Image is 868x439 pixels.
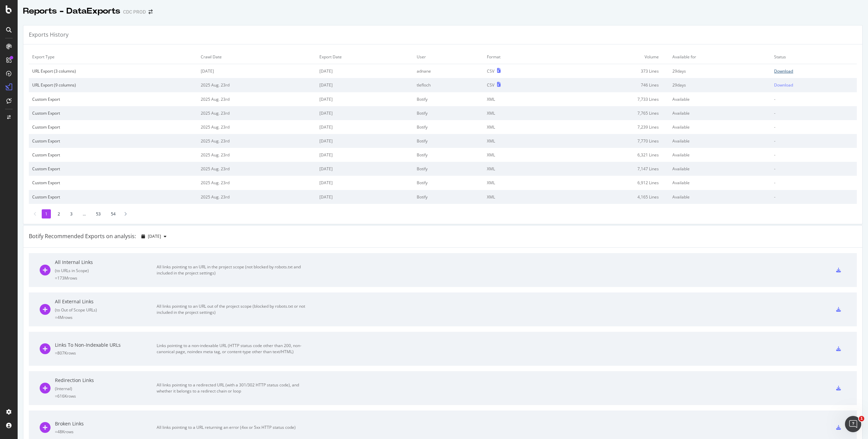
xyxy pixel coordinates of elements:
[484,190,553,204] td: XML
[197,64,316,78] td: [DATE]
[42,209,51,218] li: 1
[197,92,316,106] td: 2025 Aug. 23rd
[55,275,157,281] div: = 173M rows
[774,82,853,88] a: Download
[197,190,316,204] td: 2025 Aug. 23rd
[413,92,484,106] td: Botify
[197,50,316,64] td: Crawl Date
[32,124,194,130] div: Custom Export
[55,268,157,273] div: ( to URLs in Scope )
[316,106,413,120] td: [DATE]
[484,92,553,106] td: XML
[774,68,793,74] div: Download
[55,307,157,313] div: ( to Out of Scope URLs )
[672,152,767,158] div: Available
[553,50,669,64] td: Volume
[413,190,484,204] td: Botify
[32,96,194,102] div: Custom Export
[771,134,857,148] td: -
[32,110,194,116] div: Custom Export
[774,68,853,74] a: Download
[316,134,413,148] td: [DATE]
[553,176,669,190] td: 6,912 Lines
[93,209,104,218] li: 53
[139,231,169,242] button: [DATE]
[157,264,309,276] div: All links pointing to an URL in the project scope (not blocked by robots.txt and included in the ...
[23,5,120,17] div: Reports - DataExports
[836,425,841,430] div: csv-export
[771,50,857,64] td: Status
[836,346,841,351] div: csv-export
[836,386,841,390] div: csv-export
[29,31,68,39] div: Exports History
[316,64,413,78] td: [DATE]
[197,176,316,190] td: 2025 Aug. 23rd
[123,8,146,15] div: CDC PROD
[484,134,553,148] td: XML
[413,50,484,64] td: User
[67,209,76,218] li: 3
[197,134,316,148] td: 2025 Aug. 23rd
[484,148,553,162] td: XML
[553,92,669,106] td: 7,733 Lines
[413,148,484,162] td: Botify
[197,106,316,120] td: 2025 Aug. 23rd
[55,420,157,427] div: Broken Links
[316,120,413,134] td: [DATE]
[29,50,197,64] td: Export Type
[669,78,771,92] td: 29 days
[413,64,484,78] td: adnane
[157,382,309,394] div: All links pointing to a redirected URL (with a 301/302 HTTP status code), and whether it belongs ...
[669,64,771,78] td: 29 days
[32,152,194,158] div: Custom Export
[771,190,857,204] td: -
[836,268,841,272] div: csv-export
[316,78,413,92] td: [DATE]
[553,162,669,176] td: 7,147 Lines
[672,96,767,102] div: Available
[672,110,767,116] div: Available
[55,429,157,435] div: = 48K rows
[197,162,316,176] td: 2025 Aug. 23rd
[487,82,494,88] div: CSV
[316,148,413,162] td: [DATE]
[484,50,553,64] td: Format
[553,134,669,148] td: 7,770 Lines
[316,50,413,64] td: Export Date
[553,64,669,78] td: 373 Lines
[54,209,63,218] li: 2
[845,416,861,432] iframe: Intercom live chat
[316,190,413,204] td: [DATE]
[669,50,771,64] td: Available for
[32,68,194,74] div: URL Export (3 columns)
[32,194,194,200] div: Custom Export
[55,350,157,356] div: = 807K rows
[413,134,484,148] td: Botify
[55,377,157,384] div: Redirection Links
[55,342,157,348] div: Links To Non-Indexable URLs
[484,120,553,134] td: XML
[553,78,669,92] td: 746 Lines
[413,162,484,176] td: Botify
[553,148,669,162] td: 6,321 Lines
[29,232,136,240] div: Botify Recommended Exports on analysis:
[32,166,194,172] div: Custom Export
[553,190,669,204] td: 4,165 Lines
[197,78,316,92] td: 2025 Aug. 23rd
[55,386,157,392] div: ( Internal )
[413,120,484,134] td: Botify
[484,176,553,190] td: XML
[157,424,309,431] div: All links pointing to a URL returning an error (4xx or 5xx HTTP status code)
[859,416,864,421] span: 1
[157,343,309,355] div: Links pointing to a non-indexable URL (HTTP status code other than 200, non-canonical page, noind...
[553,106,669,120] td: 7,765 Lines
[316,162,413,176] td: [DATE]
[55,314,157,320] div: = 4M rows
[484,162,553,176] td: XML
[771,162,857,176] td: -
[672,180,767,186] div: Available
[771,106,857,120] td: -
[197,148,316,162] td: 2025 Aug. 23rd
[553,120,669,134] td: 7,239 Lines
[149,9,153,14] div: arrow-right-arrow-left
